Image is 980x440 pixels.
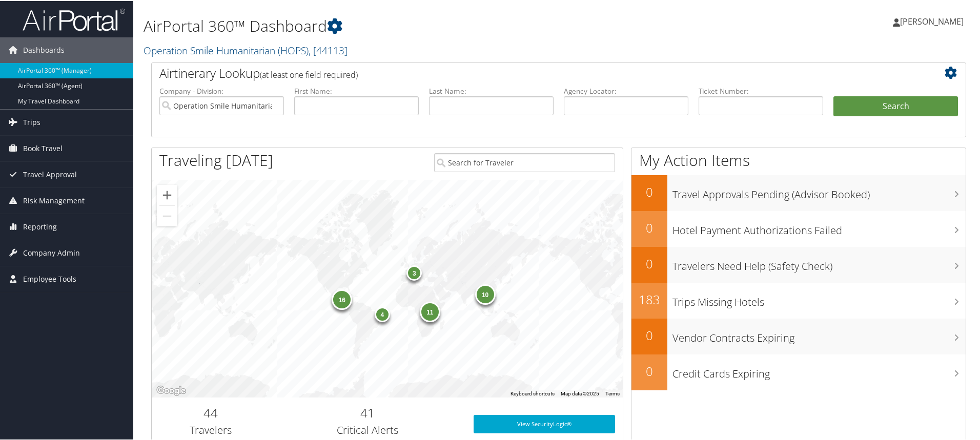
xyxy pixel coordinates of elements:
h2: 0 [631,362,667,379]
span: Trips [23,109,40,134]
button: Zoom in [157,184,177,204]
a: 183Trips Missing Hotels [631,282,966,318]
h1: AirPortal 360™ Dashboard [144,14,697,36]
h3: Vendor Contracts Expiring [672,325,966,344]
h3: Travelers [159,422,262,436]
a: 0Travel Approvals Pending (Advisor Booked) [631,174,966,210]
h2: Airtinerary Lookup [159,64,890,81]
span: [PERSON_NAME] [900,15,964,26]
a: 0Travelers Need Help (Safety Check) [631,246,966,282]
h2: 0 [631,182,667,200]
h2: 0 [631,218,667,236]
span: , [ 44113 ] [309,43,348,56]
h1: My Action Items [631,149,966,170]
label: First Name: [294,85,419,95]
img: Google [154,383,188,396]
h3: Trips Missing Hotels [672,289,966,308]
h3: Hotel Payment Authorizations Failed [672,217,966,237]
span: (at least one field required) [260,68,358,79]
h3: Critical Alerts [277,422,458,436]
a: Terms (opens in new tab) [605,390,620,395]
label: Ticket Number: [699,85,823,95]
div: 11 [419,300,440,321]
h3: Travel Approvals Pending (Advisor Booked) [672,181,966,201]
span: Company Admin [23,239,80,265]
a: 0Credit Cards Expiring [631,353,966,389]
span: Map data ©2025 [561,390,599,395]
h2: 0 [631,254,667,271]
span: ( HOPS ) [278,43,309,56]
span: Dashboards [23,36,65,62]
label: Last Name: [429,85,554,95]
a: Operation Smile Humanitarian [144,43,348,56]
div: 16 [332,288,352,309]
a: Open this area in Google Maps (opens a new window) [154,383,188,396]
input: Search for Traveler [434,152,615,171]
div: 10 [475,283,495,304]
h2: 41 [277,403,458,421]
a: View SecurityLogic® [474,414,615,432]
div: 3 [406,264,422,280]
span: Employee Tools [23,265,76,291]
span: Travel Approval [23,161,77,186]
h1: Traveling [DATE] [159,149,273,170]
label: Agency Locator: [564,85,688,95]
h2: 0 [631,326,667,343]
a: [PERSON_NAME] [893,5,974,36]
h3: Travelers Need Help (Safety Check) [672,253,966,273]
button: Search [833,95,958,116]
h2: 183 [631,290,667,307]
span: Risk Management [23,187,85,213]
h3: Credit Cards Expiring [672,361,966,380]
a: 0Hotel Payment Authorizations Failed [631,210,966,246]
button: Zoom out [157,205,177,225]
div: 4 [375,306,390,321]
a: 0Vendor Contracts Expiring [631,318,966,353]
span: Book Travel [23,135,63,160]
button: Keyboard shortcuts [511,389,555,396]
span: Reporting [23,213,57,239]
label: Company - Division: [159,85,284,95]
img: airportal-logo.png [23,7,125,31]
h2: 44 [159,403,262,421]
